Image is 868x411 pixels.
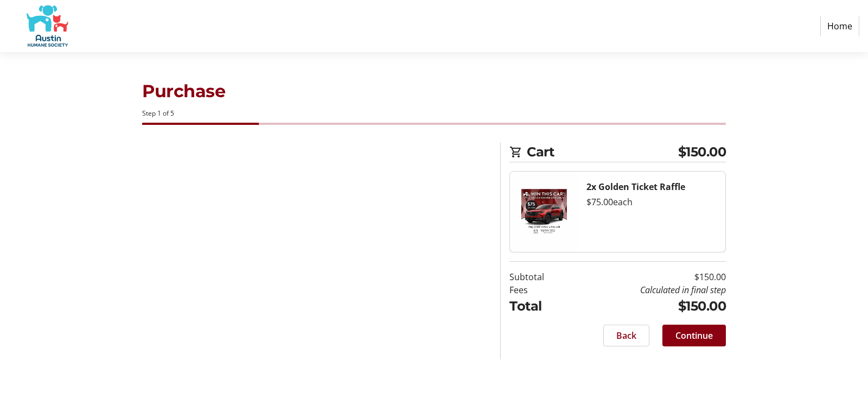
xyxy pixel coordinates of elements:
[527,142,678,162] span: Cart
[142,109,726,118] div: Step 1 of 5
[662,325,726,346] button: Continue
[820,16,859,36] a: Home
[586,181,685,193] strong: 2x Golden Ticket Raffle
[142,78,726,104] h1: Purchase
[572,296,726,316] td: $150.00
[678,142,726,162] span: $150.00
[9,4,86,48] img: Austin Humane Society's Logo
[603,325,649,346] button: Back
[675,329,713,342] span: Continue
[509,296,572,316] td: Total
[572,270,726,283] td: $150.00
[510,172,578,252] img: Golden Ticket Raffle
[509,283,572,296] td: Fees
[586,195,717,208] div: $75.00 each
[509,270,572,283] td: Subtotal
[616,329,636,342] span: Back
[572,283,726,296] td: Calculated in final step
